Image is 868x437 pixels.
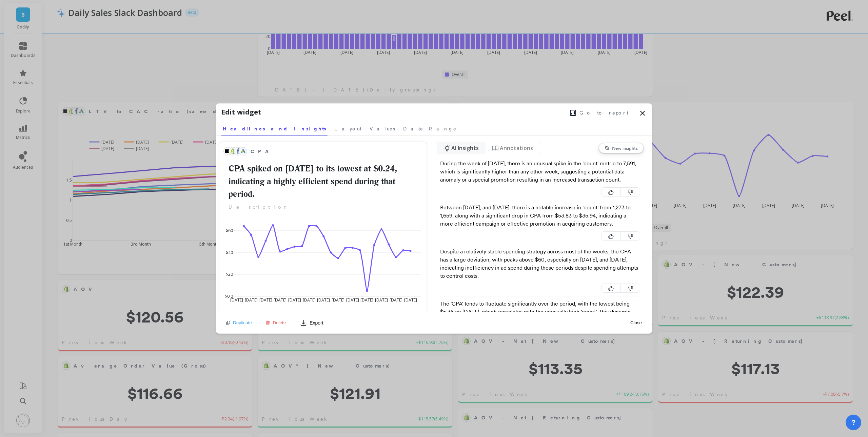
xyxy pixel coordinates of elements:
[263,320,288,326] button: Delete
[251,147,401,156] span: CPA
[240,148,246,154] img: api.google.svg
[846,415,861,430] button: ?
[226,321,230,325] img: duplicate icon
[579,109,628,116] span: Go to report
[221,120,647,136] nav: Tabs
[451,144,479,152] span: AI Insights
[233,320,252,325] span: Duplicate
[334,125,361,132] span: Layout
[440,160,640,184] p: During the week of [DATE], there is an unusual spike in the 'count' metric to 7,591, which is sig...
[230,148,236,154] img: api.shopify.svg
[440,300,640,332] p: The 'CPA' tends to fluctuate significantly over the period, with the lowest being $5.36 on [DATE]...
[223,203,422,211] p: Description
[851,418,855,427] span: ?
[224,320,254,326] button: Duplicate
[440,204,640,228] p: Between [DATE], and [DATE], there is a notable increase in 'count' from 1,273 to 1,659, along wit...
[273,320,286,325] span: Delete
[297,317,326,328] button: Export
[221,107,261,117] h1: Edit widget
[223,162,422,201] h2: CPA spiked on [DATE] to its lowest at $0.24, indicating a highly efficient spend during that period.
[500,144,533,152] span: Annotations
[235,148,241,154] img: api.fb.svg
[568,108,630,117] button: Go to report
[612,145,638,151] span: New insights
[370,125,395,132] span: Values
[403,125,457,132] span: Date Range
[223,125,326,132] span: Headlines and Insights
[628,320,644,326] button: Close
[599,143,644,153] button: New insights
[440,248,640,280] p: Despite a relatively stable spending strategy across most of the weeks, the CPA has a large devia...
[225,149,231,153] img: api.klaviyo.svg
[251,148,273,155] span: CPA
